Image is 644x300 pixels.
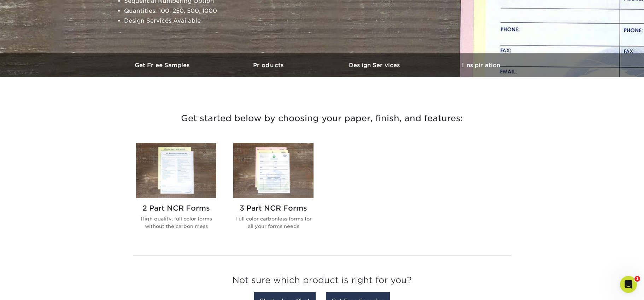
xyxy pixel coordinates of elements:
h3: Get Free Samples [110,62,216,69]
h3: Inspiration [428,62,534,69]
h2: 2 Part NCR Forms [136,204,216,212]
h3: Products [216,62,322,69]
h3: Get started below by choosing your paper, finish, and features: [115,102,529,134]
a: 2 Part NCR Forms NCR Forms 2 Part NCR Forms High quality, full color forms without the carbon mess [136,143,216,241]
iframe: Google Customer Reviews [2,278,60,298]
a: Products [216,53,322,77]
a: 3 Part NCR Forms NCR Forms 3 Part NCR Forms Full color carbonless forms for all your forms needs [233,143,314,241]
a: Design Services [322,53,428,77]
p: Full color carbonless forms for all your forms needs [233,215,314,230]
span: 1 [634,276,640,282]
h3: Not sure which product is right for you? [133,270,511,294]
li: Design Services Available [124,16,295,26]
h3: Design Services [322,62,428,69]
a: Get Free Samples [110,53,216,77]
h2: 3 Part NCR Forms [233,204,314,212]
p: High quality, full color forms without the carbon mess [136,215,216,230]
img: 3 Part NCR Forms NCR Forms [233,143,314,198]
img: 2 Part NCR Forms NCR Forms [136,143,216,198]
li: Quantities: 100, 250, 500, 1000 [124,6,295,16]
iframe: Intercom live chat [620,276,637,293]
a: Inspiration [428,53,534,77]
